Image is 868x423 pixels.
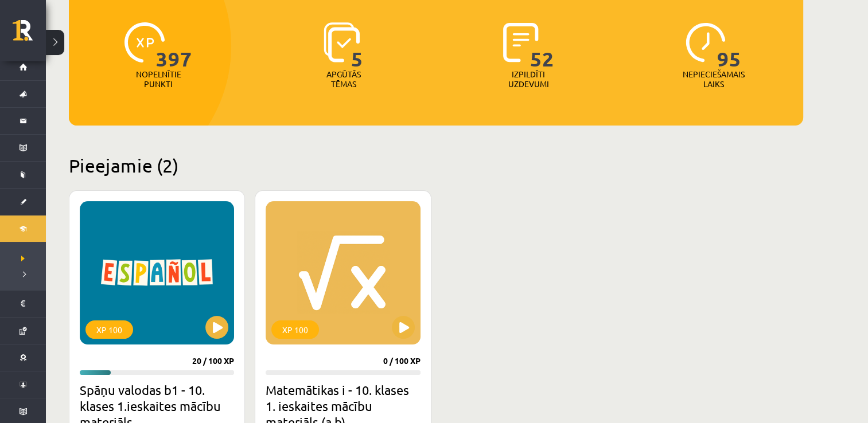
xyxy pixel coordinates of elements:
a: Rīgas 1. Tālmācības vidusskola [13,20,46,49]
span: 52 [530,22,554,69]
p: Apgūtās tēmas [321,69,366,89]
p: Nepieciešamais laiks [683,69,745,89]
img: icon-xp-0682a9bc20223a9ccc6f5883a126b849a74cddfe5390d2b41b4391c66f2066e7.svg [124,22,165,62]
img: icon-learned-topics-4a711ccc23c960034f471b6e78daf4a3bad4a20eaf4de84257b87e66633f6470.svg [324,22,360,62]
span: 5 [351,22,363,69]
img: icon-clock-7be60019b62300814b6bd22b8e044499b485619524d84068768e800edab66f18.svg [686,22,726,62]
div: XP 100 [271,320,319,339]
span: 95 [717,22,741,69]
p: Izpildīti uzdevumi [506,69,551,89]
img: icon-completed-tasks-ad58ae20a441b2904462921112bc710f1caf180af7a3daa7317a5a94f2d26646.svg [503,22,539,62]
div: XP 100 [85,320,133,339]
span: 397 [156,22,192,69]
p: Nopelnītie punkti [136,69,181,89]
h2: Pieejamie (2) [69,154,803,177]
